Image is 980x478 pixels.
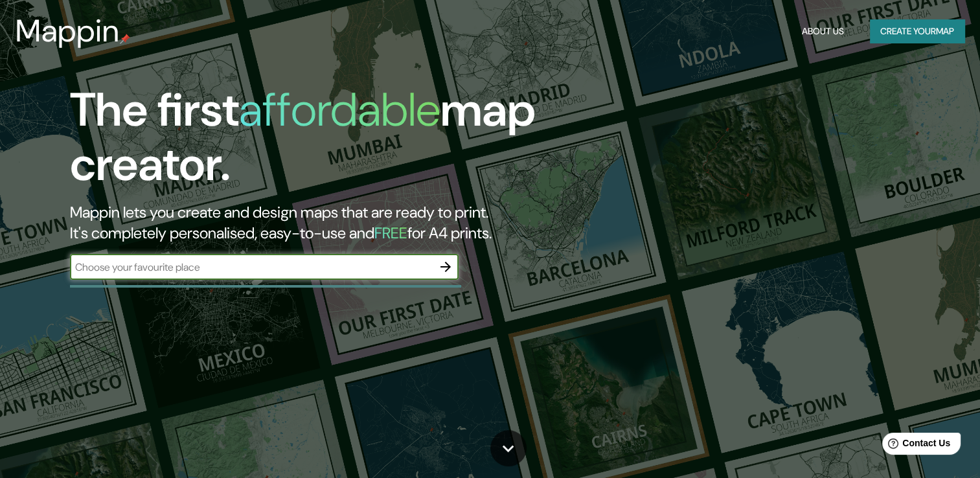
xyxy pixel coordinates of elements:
[239,80,440,140] h1: affordable
[70,83,560,202] h1: The first map creator.
[70,202,560,244] h2: Mappin lets you create and design maps that are ready to print. It's completely personalised, eas...
[16,13,120,49] h3: Mappin
[865,427,966,464] iframe: Help widget launcher
[797,19,849,43] button: About Us
[870,19,964,43] button: Create yourmap
[374,223,407,243] h5: FREE
[120,34,130,44] img: mappin-pin
[70,260,433,275] input: Choose your favourite place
